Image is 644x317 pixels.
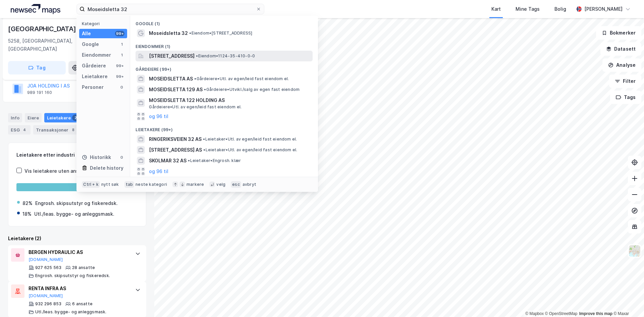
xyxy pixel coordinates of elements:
[194,76,289,82] span: Gårdeiere • Utl. av egen/leid fast eiendom el.
[33,125,79,135] div: Transaksjoner
[545,311,578,316] a: OpenStreetMap
[516,5,540,13] div: Mine Tags
[189,31,252,36] span: Eiendom • [STREET_ADDRESS]
[82,181,100,188] div: Ctrl + k
[130,122,318,134] div: Leietakere (99+)
[72,301,93,307] div: 6 ansatte
[70,126,76,133] div: 8
[194,76,196,81] span: •
[204,87,300,92] span: Gårdeiere • Utvikl./salg av egen fast eiendom
[82,21,127,26] div: Kategori
[115,63,124,68] div: 99+
[22,199,33,207] div: 82%
[149,52,195,60] span: [STREET_ADDRESS]
[85,4,256,14] input: Søk på adresse, matrikkel, gårdeiere, leietakere eller personer
[149,135,202,143] span: RINGERIKSVEIEN 32 AS
[188,158,241,163] span: Leietaker • Engrosh. klær
[119,42,124,47] div: 1
[27,90,52,95] div: 989 191 160
[203,147,205,152] span: •
[231,181,241,188] div: esc
[119,85,124,90] div: 0
[82,30,91,38] div: Alle
[628,245,641,257] img: Z
[21,126,28,133] div: 4
[602,58,641,72] button: Analyse
[34,210,114,218] div: Utl./leas. bygge- og anleggsmask.
[25,113,42,122] div: Eiere
[204,87,206,92] span: •
[8,113,22,122] div: Info
[101,182,119,187] div: nytt søk
[216,182,225,187] div: velg
[115,31,124,36] div: 99+
[29,293,63,299] button: [DOMAIN_NAME]
[82,51,111,59] div: Eiendommer
[82,72,108,81] div: Leietakere
[610,285,644,317] iframe: Chat Widget
[186,182,204,187] div: markere
[149,29,188,37] span: Moseidsletta 32
[196,53,198,58] span: •
[525,311,544,316] a: Mapbox
[196,53,255,59] span: Eiendom • 1124-35-410-0-0
[35,199,118,207] div: Engrosh. skipsutstyr og fiskeredsk.
[35,273,110,278] div: Engrosh. skipsutstyr og fiskeredsk.
[584,5,623,13] div: [PERSON_NAME]
[136,182,167,187] div: neste kategori
[72,114,79,121] div: 2
[149,146,202,154] span: [STREET_ADDRESS] AS
[29,257,63,262] button: [DOMAIN_NAME]
[29,284,128,293] div: RENTA INFRA AS
[600,42,641,56] button: Datasett
[8,234,146,243] div: Leietakere (2)
[35,301,61,307] div: 932 296 853
[596,26,641,40] button: Bokmerker
[82,62,106,70] div: Gårdeiere
[188,158,190,163] span: •
[149,157,186,165] span: SKOLMAR 32 AS
[22,210,32,218] div: 18%
[82,153,111,161] div: Historikk
[119,52,124,58] div: 1
[44,113,82,122] div: Leietakere
[8,61,66,74] button: Tag
[11,4,60,14] img: logo.a4113a55bc3d86da70a041830d287a7e.svg
[82,83,104,91] div: Personer
[189,31,191,36] span: •
[35,265,61,270] div: 927 625 563
[203,147,297,153] span: Leietaker • Utl. av egen/leid fast eiendom el.
[610,91,641,104] button: Tags
[130,16,318,28] div: Google (1)
[149,167,168,175] button: og 96 til
[130,61,318,73] div: Gårdeiere (99+)
[491,5,501,13] div: Kart
[16,151,138,159] div: Leietakere etter industri
[149,75,193,83] span: MOSEIDSLETTA AS
[8,37,93,53] div: 5258, [GEOGRAPHIC_DATA], [GEOGRAPHIC_DATA]
[29,248,128,256] div: BERGEN HYDRAULIC AS
[149,96,310,104] span: MOSEIDSLETTA 122 HOLDING AS
[119,155,124,160] div: 0
[35,309,107,315] div: Utl./leas. bygge- og anleggsmask.
[149,112,168,120] button: og 96 til
[8,125,31,135] div: ESG
[72,265,95,270] div: 28 ansatte
[24,167,88,175] div: Vis leietakere uten ansatte
[124,181,135,188] div: tab
[130,39,318,51] div: Eiendommer (1)
[203,137,297,142] span: Leietaker • Utl. av egen/leid fast eiendom el.
[609,74,641,88] button: Filter
[90,164,123,172] div: Delete history
[115,74,124,79] div: 99+
[243,182,256,187] div: avbryt
[554,5,566,13] div: Bolig
[203,137,205,142] span: •
[82,40,99,48] div: Google
[149,86,203,94] span: MOSEIDSLETTA 129 AS
[149,104,241,110] span: Gårdeiere • Utl. av egen/leid fast eiendom el.
[579,311,612,316] a: Improve this map
[8,23,88,34] div: [GEOGRAPHIC_DATA] 49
